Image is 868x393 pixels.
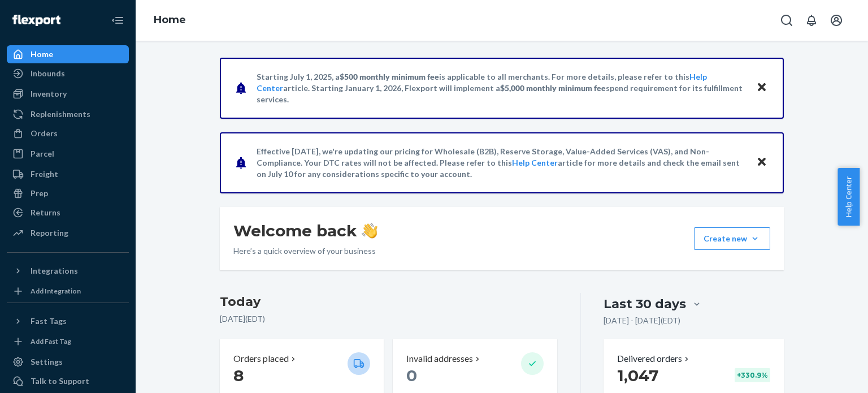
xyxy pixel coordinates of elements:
button: Close Navigation [106,9,129,32]
button: Fast Tags [7,312,129,330]
a: Add Integration [7,284,129,298]
div: Parcel [31,148,54,159]
a: Home [154,14,186,26]
p: Here’s a quick overview of your business [233,245,377,257]
div: Orders [31,128,58,139]
div: Inbounds [31,68,65,79]
button: Close [754,80,769,96]
a: Inventory [7,85,129,103]
span: 0 [406,366,417,385]
iframe: Opens a widget where you can chat to one of our agents [796,359,857,387]
span: $5,000 monthly minimum fee [500,83,606,93]
button: Open notifications [800,9,823,32]
div: Replenishments [31,109,90,120]
div: Reporting [31,227,68,239]
a: Add Fast Tag [7,335,129,348]
div: Settings [31,356,63,368]
a: Returns [7,204,129,222]
p: Effective [DATE], we're updating our pricing for Wholesale (B2B), Reserve Storage, Value-Added Se... [257,146,745,180]
button: Open account menu [825,9,848,32]
a: Inbounds [7,64,129,83]
p: Invalid addresses [406,352,473,365]
p: [DATE] - [DATE] ( EDT ) [604,315,680,326]
img: Flexport logo [12,15,60,26]
h1: Welcome back [233,221,377,241]
div: Add Integration [31,286,81,296]
a: Parcel [7,145,129,163]
ol: breadcrumbs [145,4,195,37]
div: + 330.9 % [735,368,770,382]
a: Help Center [512,158,558,167]
h3: Today [220,293,557,311]
img: hand-wave emoji [362,223,377,239]
div: Home [31,49,53,60]
a: Prep [7,184,129,202]
span: 8 [233,366,244,385]
button: Open Search Box [775,9,798,32]
div: Talk to Support [31,375,89,387]
a: Reporting [7,224,129,242]
a: Replenishments [7,105,129,123]
a: Orders [7,124,129,142]
span: 1,047 [617,366,658,385]
button: Help Center [837,168,860,226]
button: Create new [694,227,770,250]
button: Integrations [7,262,129,280]
a: Home [7,45,129,63]
div: Freight [31,169,58,180]
div: Returns [31,207,60,218]
button: Delivered orders [617,352,691,365]
span: $500 monthly minimum fee [340,72,439,81]
a: Freight [7,165,129,183]
div: Last 30 days [604,295,686,313]
div: Add Fast Tag [31,336,71,346]
p: Orders placed [233,352,289,365]
a: Settings [7,353,129,371]
p: [DATE] ( EDT ) [220,313,557,325]
button: Talk to Support [7,372,129,390]
button: Close [754,154,769,171]
div: Fast Tags [31,316,67,327]
p: Starting July 1, 2025, a is applicable to all merchants. For more details, please refer to this a... [257,71,745,105]
div: Inventory [31,88,67,100]
div: Prep [31,188,48,199]
div: Integrations [31,265,78,277]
